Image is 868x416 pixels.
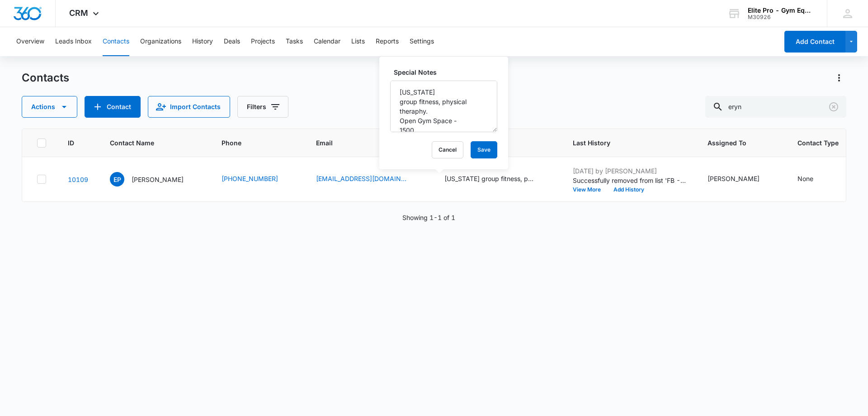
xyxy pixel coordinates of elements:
button: Add Contact [85,96,141,118]
button: Clear [826,100,841,114]
span: CRM [69,8,88,18]
button: Lists [351,27,365,56]
span: Contact Type [797,138,839,148]
div: Contact Type - None - Select to Edit Field [797,174,830,185]
button: Save [471,141,497,158]
button: Filters [237,96,288,118]
button: Add History [607,187,651,192]
button: View More [573,187,607,192]
div: [PERSON_NAME] [708,174,759,183]
div: Phone - +1 (505) 228-7701 - Select to Edit Field [222,174,294,185]
button: Contacts [103,27,129,56]
button: Deals [224,27,240,56]
div: account name [748,7,814,14]
div: Special Notes - Colorado group fitness, physical theraphy. Open Gym Space - 1500 3 All in One Leg... [444,174,551,185]
h1: Contacts [22,71,69,85]
span: Email [316,138,410,148]
span: Last History [573,138,673,148]
span: Contact Name [110,138,187,148]
span: Phone [222,138,281,148]
a: [EMAIL_ADDRESS][DOMAIN_NAME] [316,174,406,183]
button: Overview [16,27,44,56]
a: [PHONE_NUMBER] [222,174,278,183]
span: EP [110,172,124,186]
a: Navigate to contact details page for Eryn Paetz [68,176,88,183]
button: Leads Inbox [55,27,92,56]
div: Contact Name - Eryn Paetz - Select to Edit Field [110,172,200,186]
button: Projects [251,27,275,56]
button: Import Contacts [148,96,230,118]
button: Actions [832,71,846,85]
button: Organizations [140,27,181,56]
button: Add Contact [784,31,845,53]
p: Showing 1-1 of 1 [402,213,455,222]
input: Search Contacts [705,96,846,118]
button: Calendar [314,27,340,56]
div: None [797,174,813,183]
span: ID [68,138,75,148]
button: Settings [410,27,434,56]
div: account id [748,14,814,20]
p: [PERSON_NAME] [132,175,184,184]
div: [US_STATE] group fitness, physical theraphy. Open Gym Space - 1500 3 All in One Leg Press - Plate... [444,174,535,183]
textarea: [US_STATE] group fitness, physical theraphy. Open Gym Space - 1500 3 All in One Leg Press - Plate... [390,81,497,132]
button: History [192,27,213,56]
button: Cancel [432,141,463,158]
div: Assigned To - John Rodriguez - Select to Edit Field [708,174,776,185]
label: Special Notes [394,67,501,77]
button: Actions [22,96,77,118]
button: Tasks [286,27,303,56]
button: Reports [376,27,399,56]
span: Assigned To [708,138,763,148]
div: Email - erynpt@gmail.com - Select to Edit Field [316,174,423,185]
p: [DATE] by [PERSON_NAME] [573,166,686,176]
p: Successfully removed from list 'FB - Less than 50% of the Cost Form'. [573,176,686,185]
